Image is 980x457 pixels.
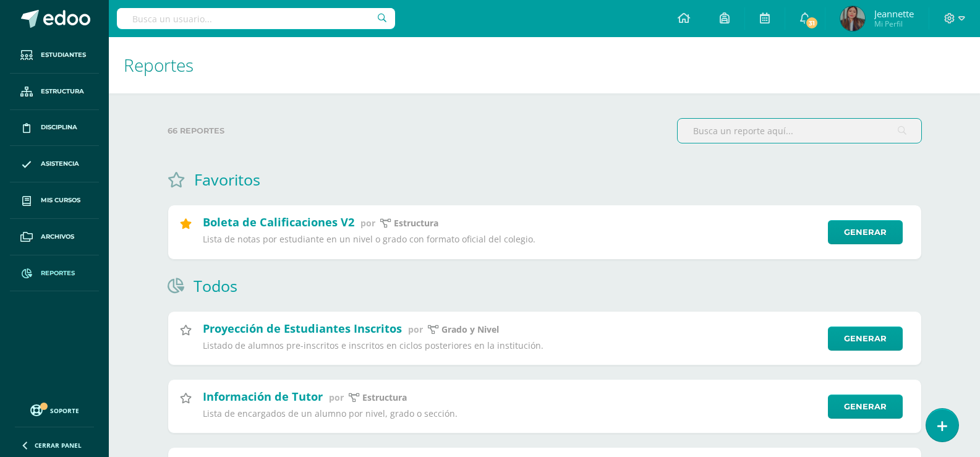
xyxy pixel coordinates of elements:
[203,321,402,336] h2: Proyección de Estudiantes Inscritos
[10,182,99,219] a: Mis cursos
[35,441,82,450] span: Cerrar panel
[805,16,819,30] span: 31
[394,218,438,229] p: Estructura
[203,340,820,351] p: Listado de alumnos pre-inscritos e inscritos en ciclos posteriores en la institución.
[874,7,914,20] span: Jeannette
[10,146,99,182] a: Asistencia
[828,395,903,419] a: Generar
[41,159,79,169] span: Asistencia
[441,324,499,335] p: Grado y Nivel
[10,219,99,255] a: Archivos
[194,169,260,190] h1: Favoritos
[124,53,194,77] span: Reportes
[874,19,914,29] span: Mi Perfil
[203,408,820,419] p: Lista de encargados de un alumno por nivel, grado o sección.
[117,8,395,29] input: Busca un usuario...
[203,215,354,229] h2: Boleta de Calificaciones V2
[41,50,86,60] span: Estudiantes
[203,234,820,245] p: Lista de notas por estudiante en un nivel o grado con formato oficial del colegio.
[50,406,79,415] span: Soporte
[10,37,99,74] a: Estudiantes
[828,220,903,244] a: Generar
[10,255,99,292] a: Reportes
[15,401,94,418] a: Soporte
[41,122,77,132] span: Disciplina
[362,392,407,403] p: estructura
[10,74,99,110] a: Estructura
[678,119,921,143] input: Busca un reporte aquí...
[168,118,667,143] label: 66 reportes
[41,232,74,242] span: Archivos
[360,217,375,229] span: por
[41,268,75,278] span: Reportes
[408,323,423,335] span: por
[840,6,865,31] img: e0e3018be148909e9b9cf69bbfc1c52d.png
[828,327,903,351] a: Generar
[194,275,237,296] h1: Todos
[10,110,99,147] a: Disciplina
[41,195,80,205] span: Mis cursos
[41,87,84,96] span: Estructura
[203,389,323,404] h2: Información de Tutor
[329,391,344,403] span: por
